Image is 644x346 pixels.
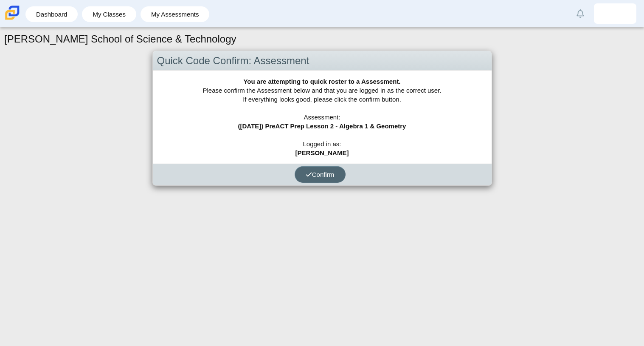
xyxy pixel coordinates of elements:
[153,51,492,71] div: Quick Code Confirm: Assessment
[295,149,349,156] b: [PERSON_NAME]
[306,171,335,178] span: Confirm
[145,6,205,22] a: My Assessments
[86,6,132,22] a: My Classes
[571,4,590,23] a: Alerts
[3,4,21,22] img: Carmen School of Science & Technology
[4,32,236,46] h1: [PERSON_NAME] School of Science & Technology
[243,78,400,85] b: You are attempting to quick roster to a Assessment.
[238,122,406,130] b: ([DATE]) PreACT Prep Lesson 2 - Algebra 1 & Geometry
[153,71,492,164] div: Please confirm the Assessment below and that you are logged in as the correct user. If everything...
[594,3,636,24] a: david.bradley.tlLJK8
[3,16,21,23] a: Carmen School of Science & Technology
[30,6,73,22] a: Dashboard
[608,7,622,20] img: david.bradley.tlLJK8
[295,166,346,183] button: Confirm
